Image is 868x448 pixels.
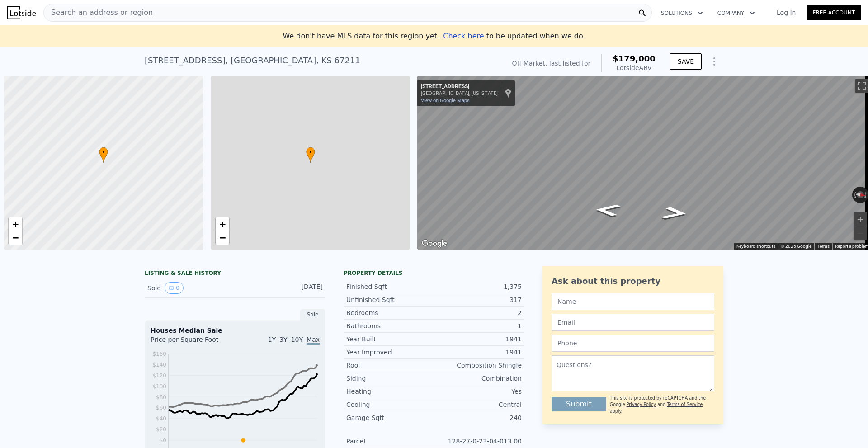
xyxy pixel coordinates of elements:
[145,269,325,278] div: LISTING & SALE HISTORY
[434,295,522,304] div: 317
[346,282,434,291] div: Finished Sqft
[346,374,434,383] div: Siding
[613,63,656,72] div: Lotside ARV
[627,402,656,407] a: Privacy Policy
[9,217,22,231] a: Zoom in
[344,269,524,277] div: Property details
[552,275,714,288] div: Ask about this property
[152,383,166,390] tspan: $100
[552,314,714,331] input: Email
[346,387,434,396] div: Heating
[216,231,229,245] a: Zoom out
[307,336,320,345] span: Max
[300,309,325,321] div: Sale
[156,394,166,401] tspan: $80
[13,218,19,230] span: +
[291,336,303,343] span: 10Y
[346,437,434,446] div: Parcel
[152,373,166,379] tspan: $120
[152,351,166,357] tspan: $160
[99,148,108,156] span: •
[145,54,360,67] div: [STREET_ADDRESS] , [GEOGRAPHIC_DATA] , KS 67211
[156,415,166,422] tspan: $40
[434,361,522,370] div: Composition Shingle
[854,212,867,226] button: Zoom in
[346,361,434,370] div: Roof
[443,31,585,42] div: to be updated when we do.
[505,88,511,98] a: Show location on map
[346,308,434,317] div: Bedrooms
[283,282,323,294] div: [DATE]
[766,8,807,17] a: Log In
[13,232,19,243] span: −
[434,387,522,396] div: Yes
[283,31,585,42] div: We don't have MLS data for this region yet.
[346,413,434,422] div: Garage Sqft
[346,348,434,357] div: Year Improved
[279,336,287,343] span: 3Y
[434,400,522,409] div: Central
[156,405,166,411] tspan: $60
[346,321,434,330] div: Bathrooms
[346,295,434,304] div: Unfinished Sqft
[421,90,498,96] div: [GEOGRAPHIC_DATA], [US_STATE]
[434,308,522,317] div: 2
[7,6,36,19] img: Lotside
[807,5,861,20] a: Free Account
[705,52,723,71] button: Show Options
[306,148,315,156] span: •
[434,282,522,291] div: 1,375
[147,282,228,294] div: Sold
[613,54,656,63] span: $179,000
[584,201,632,220] path: Go South, S Minneapolis Ave
[420,238,449,250] a: Open this area in Google Maps (opens a new window)
[817,244,830,249] a: Terms (opens in new tab)
[421,98,470,104] a: View on Google Maps
[434,374,522,383] div: Combination
[434,348,522,357] div: 1941
[151,326,320,335] div: Houses Median Sale
[434,335,522,344] div: 1941
[736,243,775,250] button: Keyboard shortcuts
[434,321,522,330] div: 1
[650,204,699,223] path: Go North, S Minneapolis Ave
[306,147,315,163] div: •
[854,226,867,240] button: Zoom out
[151,335,235,349] div: Price per Square Foot
[434,437,522,446] div: 128-27-0-23-04-013.00
[152,362,166,368] tspan: $140
[99,147,108,163] div: •
[165,282,184,294] button: View historical data
[219,232,225,243] span: −
[710,5,762,21] button: Company
[420,238,449,250] img: Google
[852,187,857,203] button: Rotate counterclockwise
[512,59,591,68] div: Off Market, last listed for
[443,32,484,40] span: Check here
[156,426,166,433] tspan: $20
[552,335,714,352] input: Phone
[421,83,498,90] div: [STREET_ADDRESS]
[346,335,434,344] div: Year Built
[219,218,225,230] span: +
[667,402,703,407] a: Terms of Service
[654,5,710,21] button: Solutions
[670,53,702,70] button: SAVE
[552,397,606,411] button: Submit
[160,437,166,443] tspan: $0
[216,217,229,231] a: Zoom in
[44,7,153,18] span: Search an address or region
[610,395,714,415] div: This site is protected by reCAPTCHA and the Google and apply.
[346,400,434,409] div: Cooling
[268,336,276,343] span: 1Y
[434,413,522,422] div: 240
[552,293,714,310] input: Name
[781,244,811,249] span: © 2025 Google
[9,231,22,245] a: Zoom out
